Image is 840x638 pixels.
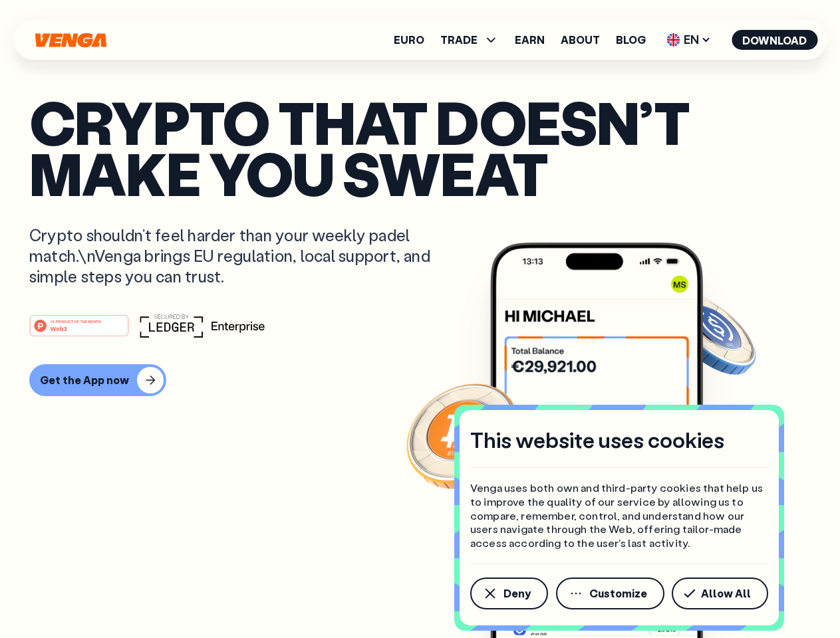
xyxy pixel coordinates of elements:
p: Crypto shouldn’t feel harder than your weekly padel match.\nVenga brings EU regulation, local sup... [29,225,450,287]
span: Allow All [701,588,751,599]
a: Earn [515,35,545,45]
img: USDC coin [663,286,759,381]
button: Customize [556,578,664,609]
button: Get the App now [29,364,166,396]
a: About [561,35,600,45]
a: Get the App now [29,364,811,396]
span: Customize [589,588,647,599]
svg: Home [33,33,108,48]
tspan: #1 PRODUCT OF THE MONTH [51,319,101,323]
button: Download [732,30,817,50]
img: Bitcoin [404,375,523,495]
div: Get the App now [40,373,129,387]
p: Crypto that doesn’t make you sweat [29,96,811,198]
a: Euro [394,35,424,45]
span: EN [662,29,716,51]
img: flag-uk [666,33,680,47]
span: TRADE [440,35,478,45]
p: Venga uses both own and third-party cookies that help us to improve the quality of our service by... [470,481,768,550]
tspan: Web3 [51,324,67,332]
span: Deny [503,588,531,599]
button: Allow All [672,578,768,609]
button: Deny [470,578,548,609]
a: #1 PRODUCT OF THE MONTHWeb3 [29,322,129,340]
a: Blog [616,35,646,45]
h4: This website uses cookies [470,426,724,454]
span: TRADE [440,32,499,48]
